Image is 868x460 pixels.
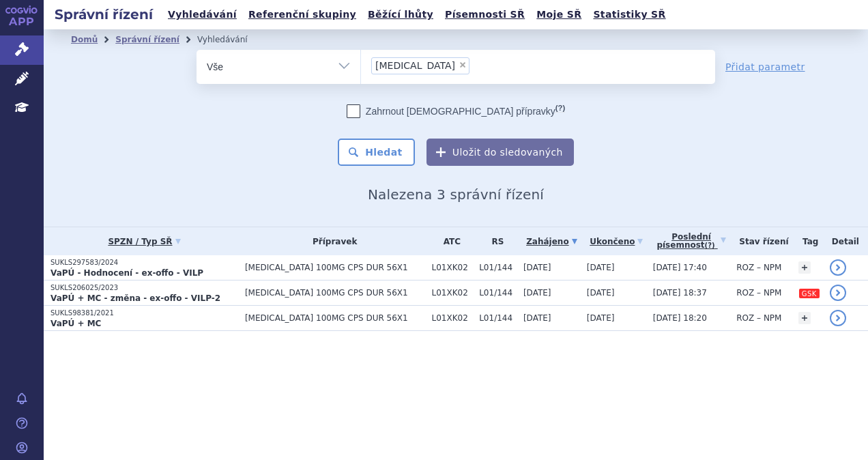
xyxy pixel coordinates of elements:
[823,227,868,255] th: Detail
[479,313,517,323] span: L01/144
[729,227,792,255] th: Stav řízení
[532,5,585,24] a: Moje SŘ
[50,319,101,328] strong: VaPÚ + MC
[523,263,551,272] span: [DATE]
[197,29,265,50] li: Vyhledávání
[164,5,241,24] a: Vyhledávání
[425,227,473,255] th: ATC
[523,313,551,323] span: [DATE]
[245,288,425,298] span: [MEDICAL_DATA] 100MG CPS DUR 56X1
[368,186,544,203] span: Nalezena 3 správní řízení
[523,288,551,298] span: [DATE]
[44,5,164,24] h2: Správní řízení
[50,258,238,268] p: SUKLS297583/2024
[50,293,220,303] strong: VaPÚ + MC - změna - ex-offo - VILP-2
[375,61,455,70] span: [MEDICAL_DATA]
[798,261,811,274] a: +
[587,288,615,298] span: [DATE]
[555,104,565,113] abbr: (?)
[472,227,517,255] th: RS
[50,232,238,251] a: SPZN / Typ SŘ
[474,57,481,74] input: [MEDICAL_DATA]
[50,268,203,278] strong: VaPÚ - Hodnocení - ex-offo - VILP
[238,227,425,255] th: Přípravek
[441,5,529,24] a: Písemnosti SŘ
[459,61,467,69] span: ×
[115,35,179,44] a: Správní řízení
[71,35,98,44] a: Domů
[587,313,615,323] span: [DATE]
[50,308,238,318] p: SUKLS98381/2021
[523,232,580,251] a: Zahájeno
[426,139,574,166] button: Uložit do sledovaných
[432,313,473,323] span: L01XK02
[653,288,707,298] span: [DATE] 18:37
[50,283,238,293] p: SUKLS206025/2023
[736,263,781,272] span: ROZ – NPM
[587,263,615,272] span: [DATE]
[653,227,729,255] a: Poslednípísemnost(?)
[830,285,846,301] a: detail
[653,263,707,272] span: [DATE] 17:40
[798,312,811,324] a: +
[653,313,707,323] span: [DATE] 18:20
[830,310,846,326] a: detail
[830,259,846,276] a: detail
[364,5,437,24] a: Běžící lhůty
[432,263,473,272] span: L01XK02
[432,288,473,298] span: L01XK02
[736,288,781,298] span: ROZ – NPM
[245,313,425,323] span: [MEDICAL_DATA] 100MG CPS DUR 56X1
[479,263,517,272] span: L01/144
[338,139,415,166] button: Hledat
[479,288,517,298] span: L01/144
[705,242,715,250] abbr: (?)
[792,227,823,255] th: Tag
[725,60,805,74] a: Přidat parametr
[736,313,781,323] span: ROZ – NPM
[347,104,565,118] label: Zahrnout [DEMOGRAPHIC_DATA] přípravky
[245,263,425,272] span: [MEDICAL_DATA] 100MG CPS DUR 56X1
[587,232,646,251] a: Ukončeno
[244,5,360,24] a: Referenční skupiny
[589,5,669,24] a: Statistiky SŘ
